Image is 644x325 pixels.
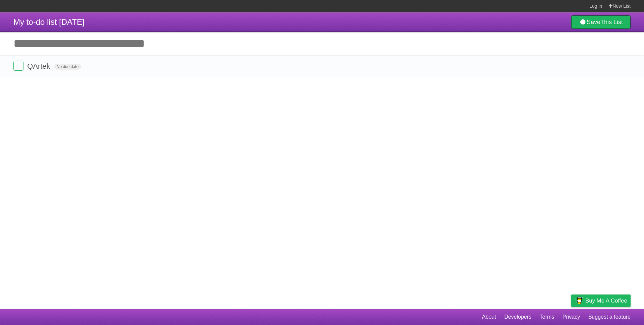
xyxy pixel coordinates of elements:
span: QArtek [27,62,52,70]
a: Suggest a feature [588,311,631,323]
a: Privacy [562,311,580,323]
img: Buy me a coffee [575,295,584,306]
a: Buy me a coffee [571,295,631,307]
a: Terms [540,311,554,323]
label: Done [13,61,23,71]
span: No due date [54,64,81,70]
span: My to-do list [DATE] [13,17,85,26]
b: This List [600,19,623,25]
span: Buy me a coffee [585,295,627,307]
a: SaveThis List [571,15,631,29]
a: Developers [504,311,531,323]
a: About [482,311,496,323]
